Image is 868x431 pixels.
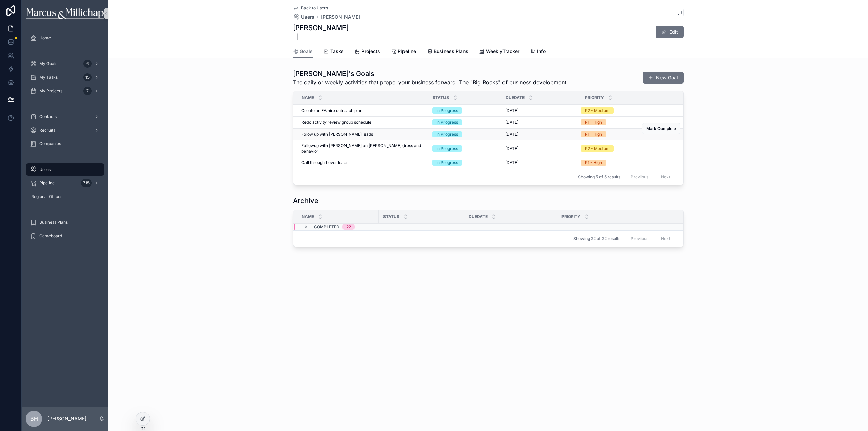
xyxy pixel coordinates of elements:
span: | | [293,33,349,41]
a: [DATE] [505,132,576,137]
a: My Goals6 [26,58,104,70]
div: In Progress [436,131,458,137]
span: Goals [300,48,313,55]
span: BH [30,415,38,423]
span: [DATE] [505,120,518,125]
span: Status [433,95,449,100]
span: [DATE] [505,108,518,113]
span: Pipeline [39,180,55,186]
span: Gameboard [39,233,62,239]
a: Contacts [26,111,104,123]
a: Tasks [323,45,344,59]
a: Gameboard [26,230,104,242]
span: Status [383,214,399,219]
a: P2 - Medium [581,107,680,114]
span: Business Plans [39,220,68,225]
div: 7 [83,87,92,95]
a: Back to Users [293,5,328,11]
a: In Progress [432,131,497,137]
div: 6 [83,60,92,68]
a: Info [530,45,546,59]
span: Priority [561,214,580,219]
span: DueDate [469,214,488,219]
span: My Goals [39,61,57,66]
a: Companies [26,138,104,150]
span: [DATE] [505,132,518,137]
a: In Progress [432,145,497,152]
a: In Progress [432,107,497,114]
a: Folow up with [PERSON_NAME] leads [301,132,424,137]
button: New Goal [643,72,684,84]
a: In Progress [432,160,497,166]
span: Showing 22 of 22 results [573,236,620,241]
a: Call through Lever leads [301,160,424,165]
span: Showing 5 of 5 results [578,174,620,180]
span: Info [537,48,546,55]
a: P1 - High [581,160,680,166]
span: The daily or weekly activities that propel your business forward. The "Big Rocks" of business dev... [293,78,568,86]
span: Name [302,214,314,219]
a: Recruits [26,124,104,136]
span: Tasks [330,48,344,55]
div: In Progress [436,160,458,166]
div: P2 - Medium [585,107,610,114]
a: Goals [293,45,313,58]
div: 715 [81,179,92,187]
a: Create an EA hire outreach plan [301,108,424,113]
a: Redo activity review group schedule [301,120,424,125]
span: Call through Lever leads [301,160,348,165]
span: Name [302,95,314,100]
a: Regional Offices [26,191,104,203]
div: P1 - High [585,131,602,137]
span: My Projects [39,88,62,94]
a: Users [26,163,104,176]
span: Regional Offices [31,194,62,199]
a: P1 - High [581,131,680,137]
span: [DATE] [505,160,518,165]
a: P1 - High [581,119,680,125]
div: In Progress [436,107,458,114]
span: Priority [585,95,604,100]
a: Followup with [PERSON_NAME] on [PERSON_NAME] dress and behavior [301,143,424,154]
span: [PERSON_NAME] [321,14,360,20]
a: [DATE] [505,146,576,151]
a: [DATE] [505,160,576,165]
img: App logo [26,8,103,19]
span: Folow up with [PERSON_NAME] leads [301,132,373,137]
a: My Projects7 [26,85,104,97]
span: Companies [39,141,61,146]
span: Completed [314,224,339,230]
a: Projects [355,45,380,59]
button: Edit [656,26,684,38]
span: Business Plans [434,48,468,55]
a: My Tasks15 [26,71,104,83]
span: My Tasks [39,75,58,80]
span: Projects [361,48,380,55]
a: Business Plans [427,45,468,59]
div: 22 [346,224,351,230]
a: Pipeline [391,45,416,59]
a: Home [26,32,104,44]
span: Redo activity review group schedule [301,120,371,125]
div: scrollable content [22,27,108,251]
span: Users [301,14,314,20]
div: P1 - High [585,119,602,125]
button: Mark Complete [642,123,680,134]
h1: Archive [293,196,318,205]
div: P1 - High [585,160,602,166]
span: Pipeline [398,48,416,55]
a: Pipeline715 [26,177,104,189]
div: P2 - Medium [585,145,610,152]
div: In Progress [436,145,458,152]
span: DueDate [506,95,525,100]
span: Home [39,35,51,41]
a: [DATE] [505,120,576,125]
h1: [PERSON_NAME]'s Goals [293,69,568,78]
span: WeeklyTracker [486,48,519,55]
div: 15 [83,73,92,81]
span: Mark Complete [646,126,676,131]
span: Recruits [39,128,55,133]
a: P2 - Medium [581,145,680,152]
